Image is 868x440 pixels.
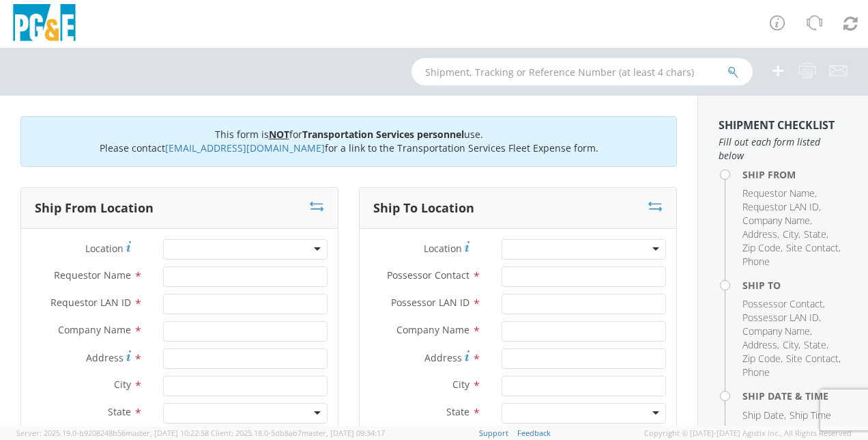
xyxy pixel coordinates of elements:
[302,428,385,438] span: master, [DATE] 09:34:17
[742,352,781,365] span: Zip Code
[742,241,781,254] span: Zip Code
[411,58,753,85] input: Shipment, Tracking or Reference Number (at least 4 chars)
[742,214,810,227] span: Company Name
[742,228,777,240] span: Address
[396,323,469,336] span: Company Name
[302,128,464,141] b: Transportation Services personnel
[742,200,819,213] span: Requestor LAN ID
[783,338,798,351] span: City
[20,116,677,167] div: This form is for use. Please contact for a link to the Transportation Services Fleet Expense form.
[479,428,508,438] a: Support
[786,352,839,365] span: Site Contact
[373,202,474,215] h3: Ship To Location
[786,241,839,254] span: Site Contact
[16,428,209,438] span: Server: 2025.19.0-b9208248b56
[742,255,770,268] span: Phone
[742,352,783,366] li: ,
[742,187,815,200] span: Requestor Name
[742,325,810,338] span: Company Name
[742,187,817,200] li: ,
[165,141,325,154] a: [EMAIL_ADDRESS][DOMAIN_NAME]
[391,296,469,309] span: Possessor LAN ID
[742,297,823,310] span: Possessor Contact
[742,311,821,325] li: ,
[424,242,462,255] span: Location
[804,338,828,352] li: ,
[742,391,848,401] h4: Ship Date & Time
[742,311,819,324] span: Possessor LAN ID
[783,338,800,352] li: ,
[804,338,826,351] span: State
[790,409,831,422] span: Ship Time
[35,202,154,215] h3: Ship From Location
[269,128,289,141] u: NOT
[10,4,78,44] img: pge-logo-06675f144f4cfa6a6814.png
[126,428,209,438] span: master, [DATE] 10:22:58
[719,135,848,163] span: Fill out each form listed below
[644,428,852,439] span: Copyright © [DATE]-[DATE] Agistix Inc., All Rights Reserved
[517,428,551,438] a: Feedback
[786,352,841,366] li: ,
[783,228,800,241] li: ,
[742,241,783,255] li: ,
[114,378,131,391] span: City
[387,269,469,281] span: Possessor Contact
[742,297,825,311] li: ,
[742,280,848,290] h4: Ship To
[742,338,777,351] span: Address
[804,228,828,241] li: ,
[786,241,841,255] li: ,
[85,242,124,255] span: Location
[58,323,131,336] span: Company Name
[424,351,462,364] span: Address
[783,228,798,240] span: City
[742,325,812,338] li: ,
[742,169,848,180] h4: Ship From
[452,378,469,391] span: City
[804,228,826,240] span: State
[446,405,469,418] span: State
[742,409,784,422] span: Ship Date
[742,214,812,228] li: ,
[86,351,124,364] span: Address
[719,118,835,133] strong: Shipment Checklist
[54,269,131,281] span: Requestor Name
[742,366,770,379] span: Phone
[211,428,385,438] span: Client: 2025.18.0-5db8ab7
[50,296,131,309] span: Requestor LAN ID
[742,409,786,422] li: ,
[108,405,131,418] span: State
[742,338,779,352] li: ,
[742,200,821,214] li: ,
[742,228,779,241] li: ,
